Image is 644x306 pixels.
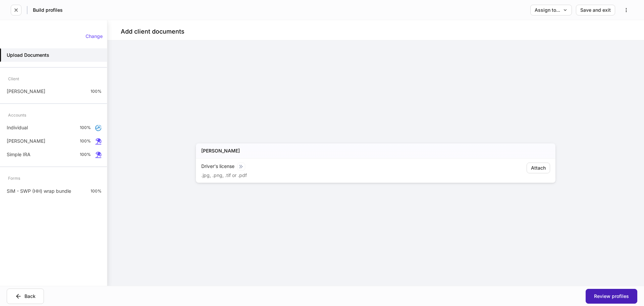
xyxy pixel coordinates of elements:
h5: Build profiles [33,7,63,13]
div: Review profiles [594,294,629,299]
p: Individual [7,124,28,131]
p: 100% [91,188,102,194]
p: [PERSON_NAME] [7,88,45,95]
p: SIM - SWP (HH) wrap bundle [7,188,71,194]
button: Review profiles [586,289,637,304]
p: 100% [80,125,91,130]
p: 100% [91,89,102,94]
p: Simple IRA [7,151,31,158]
div: Attach [531,166,546,170]
div: Client [8,73,19,85]
button: Save and exit [576,5,615,15]
p: 100% [80,152,91,157]
div: Accounts [8,109,26,121]
div: Save and exit [580,8,611,12]
button: Change [81,31,107,42]
div: Back [15,293,36,300]
button: Attach [527,163,550,173]
div: Change [86,34,103,39]
h4: Add client documents [121,28,184,36]
div: Forms [8,172,20,184]
button: Assign to... [530,5,572,15]
h5: [PERSON_NAME] [201,147,240,154]
h5: Upload Documents [7,52,49,58]
button: Back [7,289,44,304]
p: .jpg, .png, .tif or .pdf [201,172,247,179]
p: 100% [80,138,91,144]
p: [PERSON_NAME] [7,138,45,144]
div: Driver's license [201,163,463,171]
div: Assign to... [535,8,568,12]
